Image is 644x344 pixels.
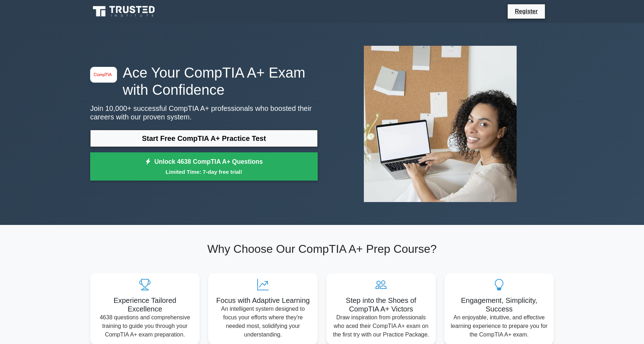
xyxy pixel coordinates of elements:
p: An enjoyable, intuitive, and effective learning experience to prepare you for the CompTIA A+ exam. [450,313,548,339]
p: An intelligent system designed to focus your efforts where they're needed most, solidifying your ... [214,305,312,339]
h1: Ace Your CompTIA A+ Exam with Confidence [90,64,318,98]
p: Draw inspiration from professionals who aced their CompTIA A+ exam on the first try with our Prac... [332,313,430,339]
small: Limited Time: 7-day free trial! [99,168,309,176]
a: Start Free CompTIA A+ Practice Test [90,130,318,147]
a: Unlock 4638 CompTIA A+ QuestionsLimited Time: 7-day free trial! [90,152,318,181]
p: Join 10,000+ successful CompTIA A+ professionals who boosted their careers with our proven system. [90,104,318,121]
h5: Experience Tailored Excellence [96,296,194,313]
a: Register [511,7,542,16]
p: 4638 questions and comprehensive training to guide you through your CompTIA A+ exam preparation. [96,313,194,339]
h5: Focus with Adaptive Learning [214,296,312,305]
h5: Engagement, Simplicity, Success [450,296,548,313]
h5: Step into the Shoes of CompTIA A+ Victors [332,296,430,313]
h2: Why Choose Our CompTIA A+ Prep Course? [90,242,554,256]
